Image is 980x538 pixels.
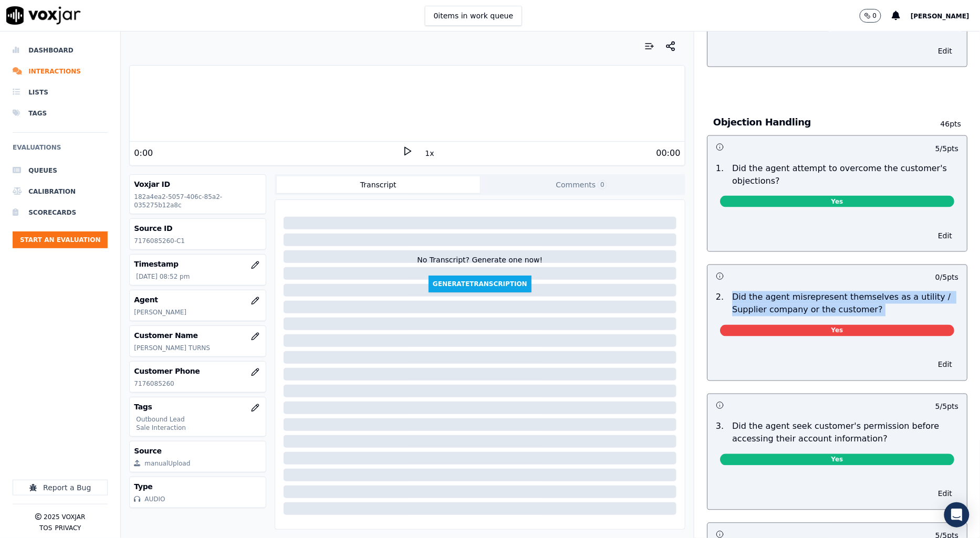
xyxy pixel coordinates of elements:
button: 0 [860,9,882,23]
p: 2 . [712,291,728,317]
span: [PERSON_NAME] [911,13,969,20]
p: 0 / 5 pts [935,272,958,283]
a: Calibration [13,181,108,202]
span: Yes [720,454,954,466]
button: Edit [932,228,958,243]
p: Outbound Lead [136,415,262,424]
img: voxjar logo [6,6,81,25]
p: 0 [873,12,877,20]
button: 0 [860,9,892,23]
button: Start an Evaluation [13,231,108,248]
p: [PERSON_NAME] [134,308,262,317]
div: manualUpload [144,459,190,468]
h3: Voxjar ID [134,179,262,189]
div: No Transcript? Generate one now! [417,255,543,276]
span: Yes [720,196,954,207]
div: 0:00 [134,147,153,160]
p: Did the agent seek customer's permission before accessing their account information? [732,420,958,446]
div: Open Intercom Messenger [944,502,969,528]
p: [DATE] 08:52 pm [136,272,262,281]
a: Queues [13,160,108,181]
button: Comments [480,176,683,193]
a: Tags [13,103,108,124]
h3: Agent [134,294,262,305]
a: Interactions [13,61,108,82]
h3: Source ID [134,223,262,234]
a: Scorecards [13,202,108,223]
p: 7176085260 [134,379,262,388]
p: 7176085260-C1 [134,237,262,245]
button: [PERSON_NAME] [911,9,980,22]
p: 182a4ea2-5057-406c-85a2-035275b12a8c [134,193,262,209]
p: 1 . [712,162,728,187]
a: Dashboard [13,40,108,61]
h3: Customer Phone [134,366,262,376]
p: 46 pts [920,119,961,129]
button: Edit [932,487,958,501]
button: TOS [39,524,52,532]
p: 3 . [712,420,728,446]
button: 0items in work queue [425,6,523,26]
p: 5 / 5 pts [935,143,958,154]
button: Report a Bug [13,480,108,495]
p: Did the agent misrepresent themselves as a utility / Supplier company or the customer? [732,291,958,317]
p: [PERSON_NAME] TURNS [134,344,262,352]
button: GenerateTranscription [429,276,531,292]
h3: Objection Handling [713,115,920,129]
p: Did the agent attempt to overcome the customer's objections? [732,162,958,187]
h3: Timestamp [134,259,262,269]
span: Yes [720,325,954,336]
p: 2025 Voxjar [44,513,85,521]
button: 1x [423,146,436,161]
button: Privacy [55,524,81,532]
button: Edit [932,357,958,372]
h3: Source [134,446,262,456]
div: AUDIO [144,495,165,503]
button: Edit [932,44,958,58]
h3: Customer Name [134,330,262,341]
h3: Tags [134,402,262,412]
p: 5 / 5 pts [935,402,958,412]
p: Sale Interaction [136,424,262,432]
h6: Evaluations [13,141,108,160]
h3: Type [134,481,262,492]
button: Transcript [277,176,480,193]
a: Lists [13,82,108,103]
div: 00:00 [656,147,681,160]
span: 0 [598,180,607,189]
